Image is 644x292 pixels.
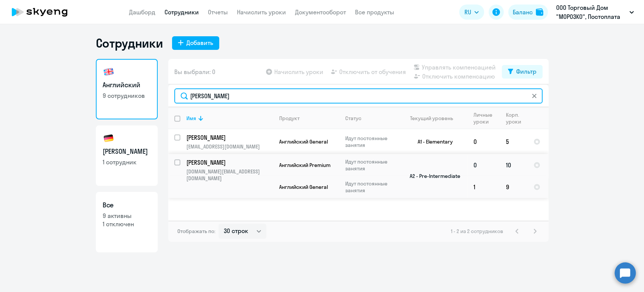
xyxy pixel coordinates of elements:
a: Дашборд [129,8,155,16]
td: 5 [500,129,527,154]
td: 1 [467,176,500,198]
p: Идут постоянные занятия [345,135,397,148]
button: RU [459,5,484,20]
td: A1 - Elementary [397,129,467,154]
td: A2 - Pre-Intermediate [397,154,467,198]
td: 9 [500,176,527,198]
p: Идут постоянные занятия [345,180,397,194]
div: Имя [186,115,273,122]
h3: [PERSON_NAME] [103,147,151,156]
img: english [103,66,115,78]
p: [PERSON_NAME] [186,158,272,167]
button: ООО Торговый Дом "МОРОЗКО", Постоплата [552,3,638,21]
button: Добавить [172,36,219,50]
a: Все продукты [355,8,394,16]
img: balance [536,8,543,16]
input: Поиск по имени, email, продукту или статусу [174,88,543,104]
div: Добавить [186,38,213,47]
span: Отображать по: [177,228,215,235]
div: Статус [345,115,361,122]
div: Фильтр [516,67,536,76]
img: german [103,132,115,144]
a: [PERSON_NAME] [186,158,273,167]
p: 9 сотрудников [103,91,151,100]
div: Баланс [513,8,533,17]
a: Сотрудники [164,8,199,16]
div: Корп. уроки [506,111,527,125]
p: [EMAIL_ADDRESS][DOMAIN_NAME] [186,143,273,150]
h3: Английский [103,80,151,90]
a: Начислить уроки [237,8,286,16]
a: [PERSON_NAME] [186,133,273,142]
div: Текущий уровень [403,115,467,122]
td: 0 [467,129,500,154]
p: Идут постоянные занятия [345,158,397,172]
span: RU [464,8,471,17]
a: Документооборот [295,8,346,16]
p: 1 отключен [103,220,151,228]
p: ООО Торговый Дом "МОРОЗКО", Постоплата [556,3,626,21]
a: Отчеты [208,8,228,16]
p: [DOMAIN_NAME][EMAIL_ADDRESS][DOMAIN_NAME] [186,168,273,182]
span: Английский Premium [279,162,330,168]
a: Английский9 сотрудников [96,59,158,119]
p: 1 сотрудник [103,158,151,166]
div: Текущий уровень [410,115,453,122]
a: [PERSON_NAME]1 сотрудник [96,125,158,186]
td: 10 [500,154,527,176]
a: Все9 активны1 отключен [96,192,158,252]
p: [PERSON_NAME] [186,133,272,142]
span: Вы выбрали: 0 [174,67,215,76]
button: Фильтр [502,65,543,79]
p: 9 активны [103,212,151,220]
span: Английский General [279,184,328,190]
h1: Сотрудники [96,36,163,51]
span: 1 - 2 из 2 сотрудников [451,228,503,235]
div: Имя [186,115,196,122]
h3: Все [103,200,151,210]
button: Балансbalance [508,5,548,20]
div: Личные уроки [473,111,500,125]
div: Продукт [279,115,300,122]
span: Английский General [279,138,328,145]
td: 0 [467,154,500,176]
